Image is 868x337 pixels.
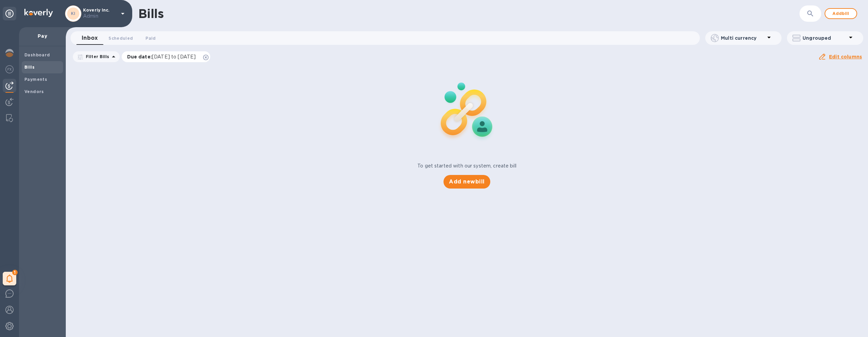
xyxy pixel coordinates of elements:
p: Admin [83,13,117,20]
span: Scheduled [108,35,133,42]
p: Due date : [127,53,199,60]
p: Ungrouped [803,35,847,41]
span: Add new bill [449,178,485,186]
u: Edit columns [829,54,862,59]
span: 1 [12,270,18,275]
button: Add newbill [443,175,490,189]
p: Koverly Inc. [83,8,117,20]
img: Logo [24,9,53,17]
span: Inbox [82,33,98,43]
b: KI [71,11,76,16]
span: Add bill [831,10,851,18]
h1: Bills [138,6,163,21]
p: Filter Bills [83,54,110,59]
p: Multi currency [721,35,765,41]
button: Addbill [825,8,857,19]
div: Due date:[DATE] to [DATE] [122,51,211,62]
p: To get started with our system, create bill [417,162,516,170]
p: Pay [24,33,60,39]
b: Bills [24,65,35,70]
b: Payments [24,77,47,82]
img: Foreign exchange [5,65,14,73]
span: [DATE] to [DATE] [152,54,196,59]
b: Dashboard [24,52,50,57]
span: Paid [145,35,156,42]
div: Unpin categories [3,7,16,20]
b: Vendors [24,89,44,94]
